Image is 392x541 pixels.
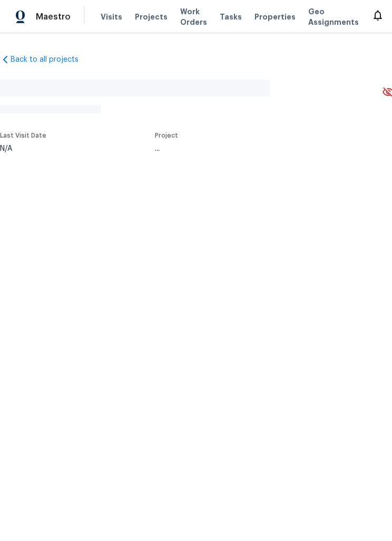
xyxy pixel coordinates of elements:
[254,12,296,22] span: Properties
[155,132,178,139] span: Project
[135,12,168,22] span: Projects
[36,12,71,22] span: Maestro
[220,13,242,21] span: Tasks
[180,6,207,27] span: Work Orders
[308,6,359,27] span: Geo Assignments
[155,145,357,152] div: ...
[101,12,122,22] span: Visits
